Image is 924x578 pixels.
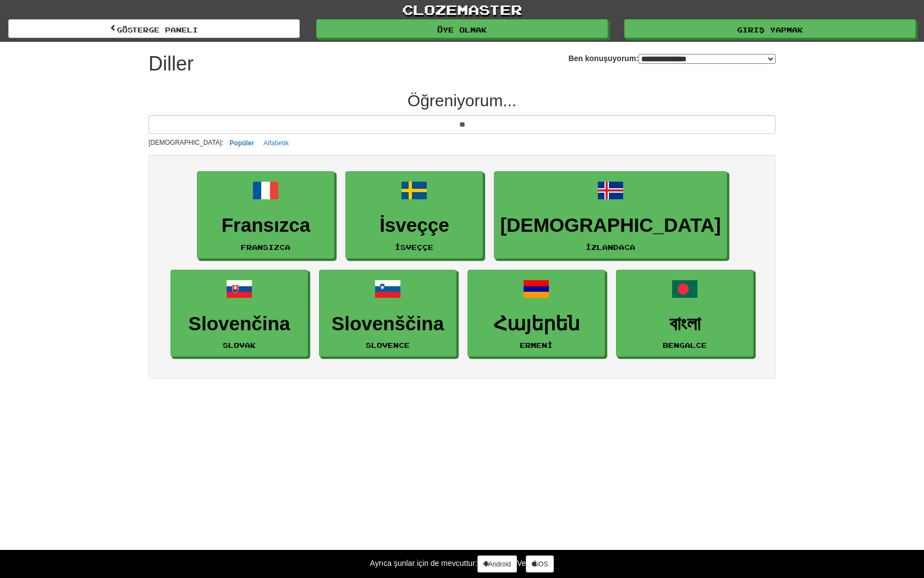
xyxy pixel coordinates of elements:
a: gösterge paneli [8,19,300,38]
font: Slovenščina [332,313,444,334]
font: İsveççe [395,243,433,251]
a: [DEMOGRAPHIC_DATA]İzlandaca [494,171,727,259]
font: Clozemaster [402,1,522,18]
a: Üye olmak [316,19,608,38]
button: Alfabetik [260,137,292,149]
a: FransızcaFransızca [197,171,334,259]
font: Slovak [223,341,256,349]
a: İsveççeİsveççe [345,171,483,259]
font: Ve [517,559,526,568]
font: Ermeni [520,341,553,349]
a: বাংলাBengalce [616,270,754,357]
select: Ben konuşuyorum: [639,54,776,64]
a: SlovenščinaSlovence [319,270,457,357]
a: iOS [526,555,554,572]
font: Diller [148,52,194,75]
font: Slovence [366,341,410,349]
button: Popüler [226,137,257,149]
font: İzlandaca [586,243,635,251]
a: SlovenčinaSlovak [170,270,308,357]
font: Android [488,560,511,568]
font: Ayrıca şunlar için de mevcuttur: [370,559,477,568]
font: Popüler [229,139,254,147]
font: [DEMOGRAPHIC_DATA]: [148,139,223,146]
font: Üye olmak [437,26,487,34]
font: İsveççe [380,214,449,236]
a: Giriş yapmak [624,19,916,38]
font: iOS [537,560,548,568]
font: Ben konuşuyorum: [568,54,639,63]
font: Giriş yapmak [737,26,803,34]
font: Bengalce [663,341,707,349]
font: gösterge paneli [117,26,198,34]
font: Alfabetik [263,139,289,147]
a: Android [477,555,517,572]
font: বাংলা [669,313,701,334]
font: Öğreniyorum... [408,91,516,110]
font: Fransızca [222,214,310,236]
a: ՀայերենErmeni [468,270,605,357]
font: Slovenčina [189,313,290,334]
font: [DEMOGRAPHIC_DATA] [500,214,721,236]
font: Հայերեն [493,313,580,334]
font: Fransızca [241,243,290,251]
